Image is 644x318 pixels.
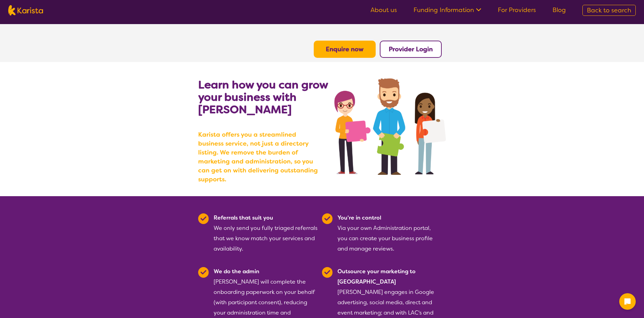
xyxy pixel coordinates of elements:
[198,77,328,117] b: Learn how you can grow your business with [PERSON_NAME]
[322,213,333,224] img: Tick
[337,213,442,254] div: Via your own Administration portal, you can create your business profile and manage reviews.
[8,5,43,15] img: Karista logo
[337,268,416,285] b: Outsource your marketing to [GEOGRAPHIC_DATA]
[552,6,566,14] a: Blog
[587,6,631,14] span: Back to search
[326,45,364,53] a: Enquire now
[214,213,318,254] div: We only send you fully triaged referrals that we know match your services and availability.
[389,45,433,53] a: Provider Login
[371,6,397,14] a: About us
[334,78,446,175] img: grow your business with Karista
[414,6,481,14] a: Funding Information
[214,214,273,221] b: Referrals that suit you
[337,214,381,221] b: You're in control
[322,267,333,278] img: Tick
[198,267,209,278] img: Tick
[498,6,536,14] a: For Providers
[380,41,442,58] button: Provider Login
[198,213,209,224] img: Tick
[198,130,322,184] b: Karista offers you a streamlined business service, not just a directory listing. We remove the bu...
[314,41,376,58] button: Enquire now
[582,5,636,16] a: Back to search
[214,268,259,275] b: We do the admin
